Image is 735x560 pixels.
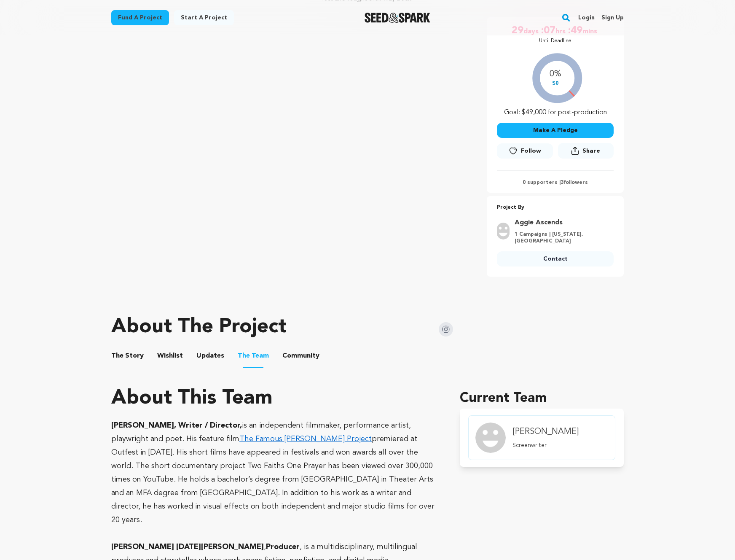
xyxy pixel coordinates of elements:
[468,415,615,460] a: member.name Profile
[497,143,553,159] a: Follow
[111,10,169,25] a: Fund a project
[512,426,579,438] h4: [PERSON_NAME]
[512,441,579,450] p: Screenwriter
[515,218,609,228] a: Goto Aggie Ascends profile
[111,351,123,361] span: The
[475,423,506,453] img: Team Image
[196,351,224,361] span: Updates
[282,351,319,361] span: Community
[266,543,300,551] strong: Producer
[365,13,431,23] a: Seed&Spark Homepage
[497,179,614,186] p: 0 supporters | followers
[497,251,614,267] a: Contact
[497,223,510,240] img: user.png
[578,11,595,24] a: Login
[111,317,287,337] h1: About The Project
[460,388,624,409] h1: Current Team
[365,13,431,23] img: Seed&Spark Logo Dark Mode
[239,435,372,443] a: The Famous [PERSON_NAME] Project
[558,143,614,162] span: Share
[111,351,144,361] span: Story
[561,180,563,185] span: 3
[111,388,273,409] h1: About This Team
[601,11,624,24] a: Sign up
[497,203,614,213] p: Project By
[439,322,453,337] img: Seed&Spark Instagram Icon
[238,351,269,361] span: Team
[238,351,250,361] span: The
[539,38,571,44] p: Until Deadline
[582,147,600,155] span: Share
[497,123,614,138] button: Make A Pledge
[174,10,234,25] a: Start a project
[515,231,609,245] p: 1 Campaigns | [US_STATE], [GEOGRAPHIC_DATA]
[521,147,541,155] span: Follow
[111,422,242,429] strong: [PERSON_NAME], Writer / Director,
[558,143,614,159] button: Share
[111,543,264,551] strong: [PERSON_NAME] [DATE][PERSON_NAME]
[157,351,183,361] span: Wishlist
[111,419,440,527] p: is an independent filmmaker, performance artist, playwright and poet. His feature film premiered ...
